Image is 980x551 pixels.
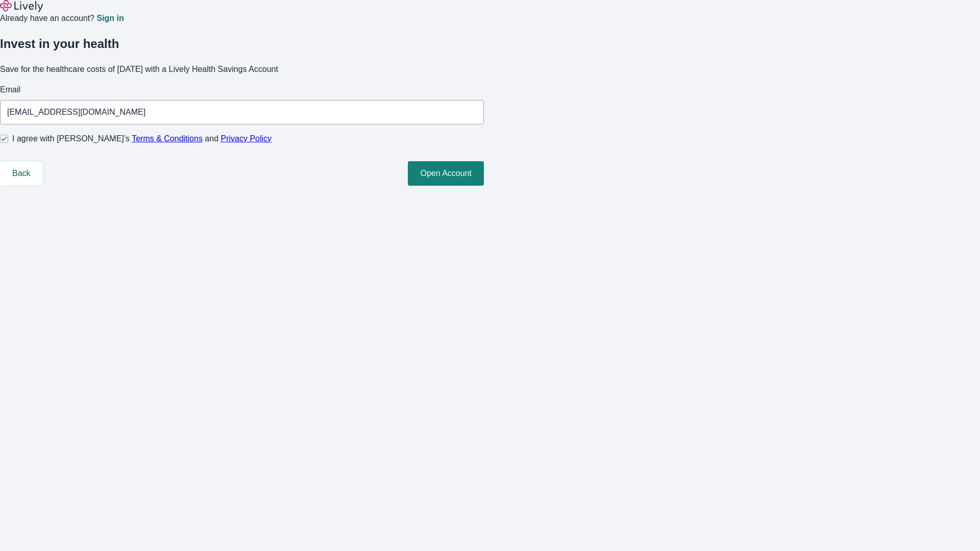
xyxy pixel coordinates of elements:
button: Open Account [408,161,484,186]
a: Sign in [96,14,124,22]
span: I agree with [PERSON_NAME]’s and [12,133,272,145]
a: Privacy Policy [221,134,272,143]
a: Terms & Conditions [132,134,203,143]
